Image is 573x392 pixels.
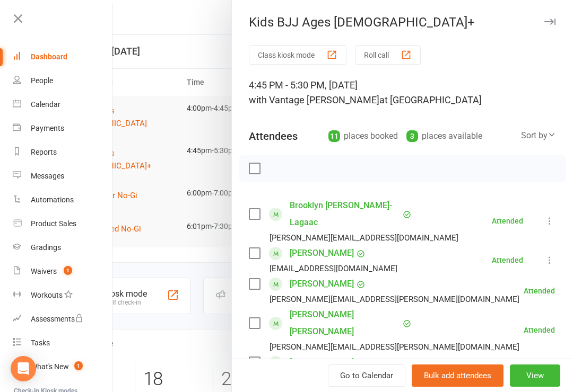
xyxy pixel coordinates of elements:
[510,364,560,387] button: View
[290,245,354,262] a: [PERSON_NAME]
[249,78,556,108] div: 4:45 PM - 5:30 PM, [DATE]
[13,236,113,260] a: Gradings
[13,188,113,212] a: Automations
[13,69,113,93] a: People
[232,15,573,30] div: Kids BJJ Ages [DEMOGRAPHIC_DATA]+
[31,52,67,61] div: Dashboard
[521,129,556,142] div: Sort by
[31,100,60,109] div: Calendar
[31,195,74,204] div: Automations
[31,124,64,132] div: Payments
[13,260,113,283] a: Waivers 1
[31,172,64,180] div: Messages
[290,354,354,371] a: [PERSON_NAME]
[328,129,398,144] div: places booked
[249,45,346,65] button: Class kiosk mode
[270,292,519,306] div: [PERSON_NAME][EMAIL_ADDRESS][PERSON_NAME][DOMAIN_NAME]
[492,217,523,225] div: Attended
[13,331,113,355] a: Tasks
[355,45,421,65] button: Roll call
[290,306,400,340] a: [PERSON_NAME] [PERSON_NAME]
[74,361,83,370] span: 1
[406,130,418,142] div: 3
[31,362,69,371] div: What's New
[249,94,379,105] span: with Vantage [PERSON_NAME]
[13,93,113,117] a: Calendar
[13,355,113,379] a: What's New1
[31,291,63,299] div: Workouts
[270,231,458,245] div: [PERSON_NAME][EMAIL_ADDRESS][DOMAIN_NAME]
[13,283,113,307] a: Workouts
[31,219,76,228] div: Product Sales
[524,326,555,334] div: Attended
[492,256,523,264] div: Attended
[31,148,57,156] div: Reports
[13,140,113,164] a: Reports
[13,212,113,236] a: Product Sales
[31,243,61,252] div: Gradings
[270,340,519,354] div: [PERSON_NAME][EMAIL_ADDRESS][PERSON_NAME][DOMAIN_NAME]
[31,267,57,275] div: Waivers
[13,117,113,140] a: Payments
[524,287,555,295] div: Attended
[270,262,397,275] div: [EMAIL_ADDRESS][DOMAIN_NAME]
[412,364,503,387] button: Bulk add attendees
[31,338,50,347] div: Tasks
[31,76,53,85] div: People
[31,315,83,323] div: Assessments
[64,266,72,275] span: 1
[290,197,400,231] a: Brooklyn [PERSON_NAME]-Lagaac
[328,364,405,387] a: Go to Calendar
[11,356,36,381] div: Open Intercom Messenger
[379,94,482,105] span: at [GEOGRAPHIC_DATA]
[13,164,113,188] a: Messages
[249,129,298,144] div: Attendees
[406,129,482,144] div: places available
[13,307,113,331] a: Assessments
[328,130,340,142] div: 11
[13,45,113,69] a: Dashboard
[290,275,354,292] a: [PERSON_NAME]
